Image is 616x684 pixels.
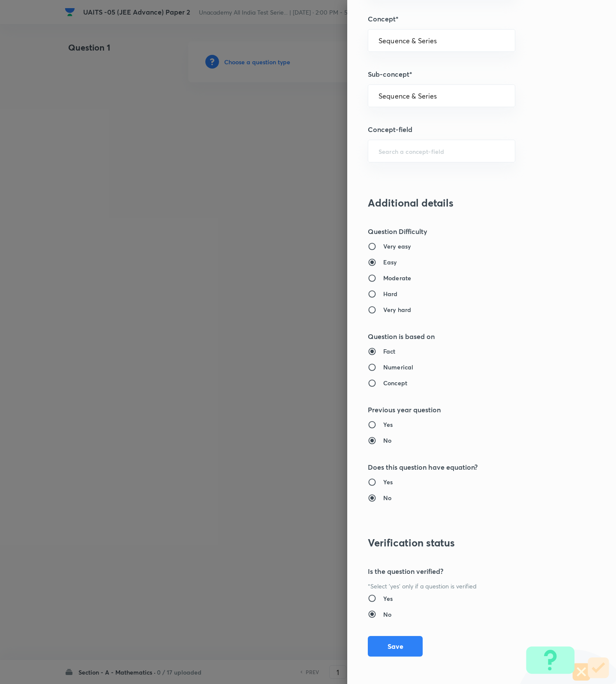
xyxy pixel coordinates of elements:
h6: Easy [383,258,397,267]
h6: Hard [383,289,398,298]
h6: Yes [383,477,393,486]
button: Open [510,150,512,152]
h6: Moderate [383,273,411,282]
h3: Additional details [368,197,567,209]
h5: Concept-field [368,124,567,135]
input: Search a concept [379,36,505,45]
button: Save [368,636,423,657]
h5: Sub-concept* [368,69,567,79]
input: Search a sub-concept [379,92,505,100]
h5: Does this question have equation? [368,462,567,472]
h5: Question is based on [368,331,567,342]
h6: Numerical [383,363,413,372]
h5: Previous year question [368,405,567,415]
h6: Yes [383,420,393,429]
h6: Yes [383,594,393,603]
p: *Select 'yes' only if a question is verified [368,582,567,591]
h6: No [383,493,391,502]
input: Search a concept-field [379,147,505,155]
h5: Question Difficulty [368,226,567,237]
button: Open [510,95,512,97]
button: Open [510,40,512,42]
h5: Concept* [368,14,567,24]
h6: Very hard [383,305,411,314]
h6: Very easy [383,242,411,251]
h5: Is the question verified? [368,566,567,576]
h3: Verification status [368,537,567,549]
h6: Fact [383,347,396,356]
h6: No [383,610,391,619]
h6: Concept [383,378,407,387]
h6: No [383,436,391,445]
